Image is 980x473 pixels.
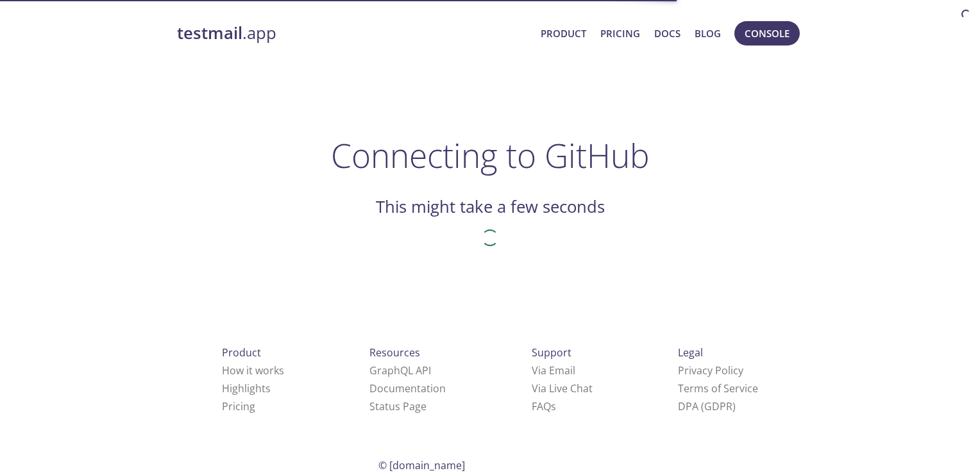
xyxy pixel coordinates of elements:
[177,22,242,44] strong: testmail
[532,381,593,395] a: Via Live Chat
[369,345,420,360] span: Resources
[378,458,465,472] span: © [DOMAIN_NAME]
[369,399,427,413] a: Status Page
[678,381,758,395] a: Terms of Service
[532,345,571,360] span: Support
[222,363,284,378] a: How it works
[369,363,431,378] a: GraphQL API
[745,25,790,42] span: Console
[331,136,650,174] h1: Connecting to GitHub
[600,25,640,42] a: Pricing
[551,399,556,413] span: s
[734,21,800,46] button: Console
[177,22,530,44] a: testmail.app
[532,363,575,378] a: Via Email
[695,25,721,42] a: Blog
[678,363,743,378] a: Privacy Policy
[541,25,586,42] a: Product
[222,399,255,413] a: Pricing
[678,345,703,360] span: Legal
[222,345,261,360] span: Product
[532,399,556,413] a: FAQ
[678,399,736,413] a: DPA (GDPR)
[369,381,446,395] a: Documentation
[654,25,680,42] a: Docs
[376,196,605,218] h2: This might take a few seconds
[222,381,271,395] a: Highlights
